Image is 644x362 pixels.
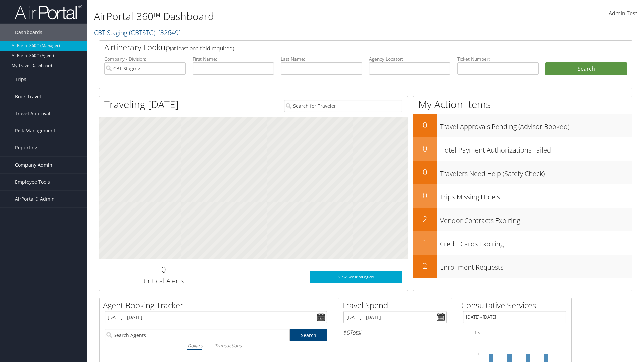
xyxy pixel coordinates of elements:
a: View SecurityLogic® [310,271,402,283]
h3: Vendor Contracts Expiring [440,213,632,225]
h3: Trips Missing Hotels [440,189,632,202]
h1: My Action Items [413,97,632,111]
a: 2Enrollment Requests [413,255,632,278]
button: Search [545,62,627,76]
h1: Traveling [DATE] [104,97,179,111]
h2: 2 [413,213,437,225]
span: (at least one field required) [170,45,234,52]
h3: Enrollment Requests [440,259,632,272]
div: | [105,341,327,350]
a: Search [290,329,327,341]
input: Search Agents [105,329,290,341]
h2: 0 [413,119,437,131]
a: 0Trips Missing Hotels [413,184,632,208]
h6: Total [343,329,447,336]
a: 0Hotel Payment Authorizations Failed [413,137,632,161]
span: Employee Tools [15,174,50,190]
tspan: 1.5 [475,330,480,335]
span: Travel Approval [15,105,50,122]
a: 0Travelers Need Help (Safety Check) [413,161,632,184]
a: 2Vendor Contracts Expiring [413,208,632,231]
h2: 0 [104,264,223,275]
input: Search for Traveler [284,100,402,112]
label: Last Name: [281,56,362,62]
span: , [ 32649 ] [155,28,181,37]
img: airportal-logo.png [15,4,82,20]
h3: Travel Approvals Pending (Advisor Booked) [440,119,632,131]
label: First Name: [193,56,274,62]
span: AirPortal® Admin [15,191,55,207]
h2: 0 [413,166,437,178]
span: Admin Test [609,10,637,17]
span: $0 [343,329,350,336]
h3: Credit Cards Expiring [440,236,632,249]
h3: Travelers Need Help (Safety Check) [440,166,632,178]
h2: 1 [413,237,437,248]
a: 1Credit Cards Expiring [413,231,632,255]
h2: Travel Spend [342,300,452,311]
label: Agency Locator: [369,56,450,62]
span: Reporting [15,139,37,156]
h3: Critical Alerts [104,276,223,286]
h2: Airtinerary Lookup [104,42,583,53]
a: CBT Staging [94,28,181,37]
span: Trips [15,71,26,88]
h2: Consultative Services [461,300,571,311]
span: Dashboards [15,24,42,41]
i: Dollars [187,342,202,349]
label: Company - Division: [104,56,186,62]
span: Company Admin [15,157,52,173]
tspan: 1 [478,352,480,356]
span: Risk Management [15,122,55,139]
h2: 2 [413,260,437,271]
a: Admin Test [609,3,637,24]
span: Book Travel [15,88,41,105]
h2: 0 [413,143,437,154]
span: ( CBTSTG ) [129,28,155,37]
h1: AirPortal 360™ Dashboard [94,9,456,23]
h3: Hotel Payment Authorizations Failed [440,142,632,155]
a: 0Travel Approvals Pending (Advisor Booked) [413,114,632,137]
h2: Agent Booking Tracker [103,300,332,311]
i: Transactions [215,342,241,349]
label: Ticket Number: [457,56,539,62]
h2: 0 [413,190,437,201]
